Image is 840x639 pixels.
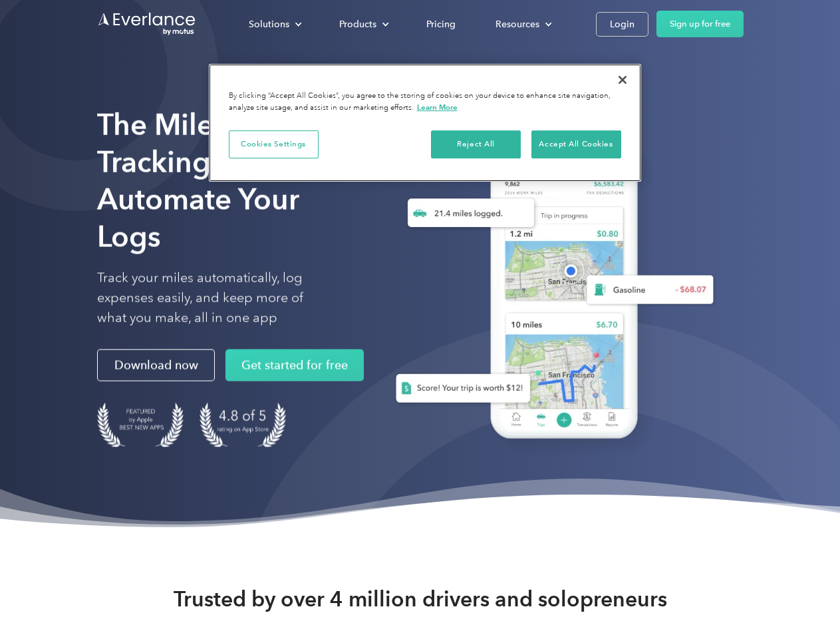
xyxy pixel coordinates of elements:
img: Badge for Featured by Apple Best New Apps [97,403,184,447]
div: Resources [482,13,563,36]
a: Pricing [413,13,469,36]
div: Resources [495,16,539,33]
p: Track your miles automatically, log expenses easily, and keep more of what you make, all in one app [97,268,335,328]
div: Cookie banner [209,64,641,182]
button: Cookies Settings [229,130,319,158]
div: By clicking “Accept All Cookies”, you agree to the storing of cookies on your device to enhance s... [229,91,621,114]
a: Login [596,12,648,37]
button: Reject All [431,130,521,158]
a: Sign up for free [656,11,744,37]
button: Accept All Cookies [531,130,621,158]
a: Download now [97,349,215,381]
div: Privacy [209,64,641,182]
div: Products [326,13,400,36]
div: Products [339,16,376,33]
img: 4.9 out of 5 stars on the app store [200,403,286,447]
div: Pricing [426,16,456,33]
img: Everlance, mileage tracker app, expense tracking app [374,126,724,459]
div: Solutions [235,13,313,36]
a: Go to homepage [97,11,197,37]
a: More information about your privacy, opens in a new tab [417,103,458,112]
div: Solutions [249,16,289,33]
a: Get started for free [225,349,364,381]
div: Login [610,16,634,33]
strong: Trusted by over 4 million drivers and solopreneurs [174,586,667,612]
button: Close [608,65,637,95]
